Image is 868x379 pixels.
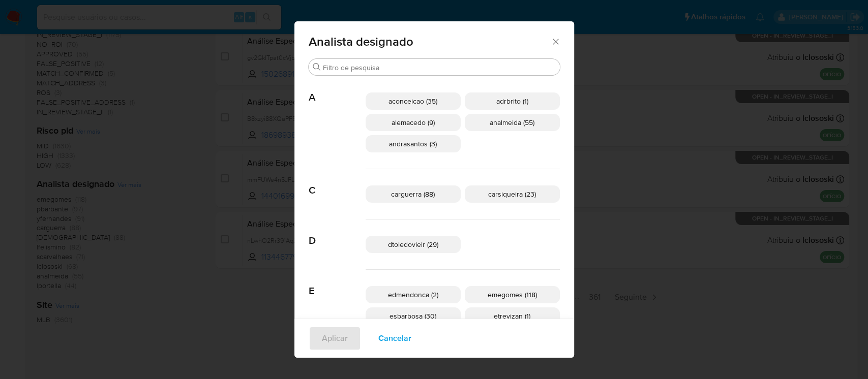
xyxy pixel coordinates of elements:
span: C [309,169,366,197]
button: Fechar [551,37,560,46]
span: etrevizan (1) [494,311,530,321]
span: D [309,219,366,247]
span: analmeida (55) [490,117,534,128]
span: edmendonca (2) [388,290,438,300]
span: esbarbosa (30) [390,311,436,321]
div: dtoledovieir (29) [366,236,461,253]
div: andrasantos (3) [366,135,461,152]
span: A [309,76,366,104]
span: carguerra (88) [391,189,435,199]
span: adrbrito (1) [496,96,528,106]
button: Cancelar [365,326,425,351]
span: aconceicao (35) [388,96,437,106]
span: emegomes (118) [488,290,537,300]
div: alemacedo (9) [366,114,461,131]
span: Analista designado [309,36,551,48]
span: Cancelar [378,327,411,350]
div: carsiqueira (23) [465,185,560,203]
span: carsiqueira (23) [488,189,536,199]
span: alemacedo (9) [392,117,435,128]
button: Procurar [313,63,321,71]
div: edmendonca (2) [366,286,461,303]
div: carguerra (88) [366,185,461,203]
span: andrasantos (3) [389,139,437,149]
div: adrbrito (1) [465,92,560,110]
div: esbarbosa (30) [366,307,461,325]
input: Filtro de pesquisa [323,63,556,72]
span: dtoledovieir (29) [388,239,438,249]
div: analmeida (55) [465,114,560,131]
div: emegomes (118) [465,286,560,303]
div: etrevizan (1) [465,307,560,325]
div: aconceicao (35) [366,92,461,110]
span: E [309,270,366,297]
